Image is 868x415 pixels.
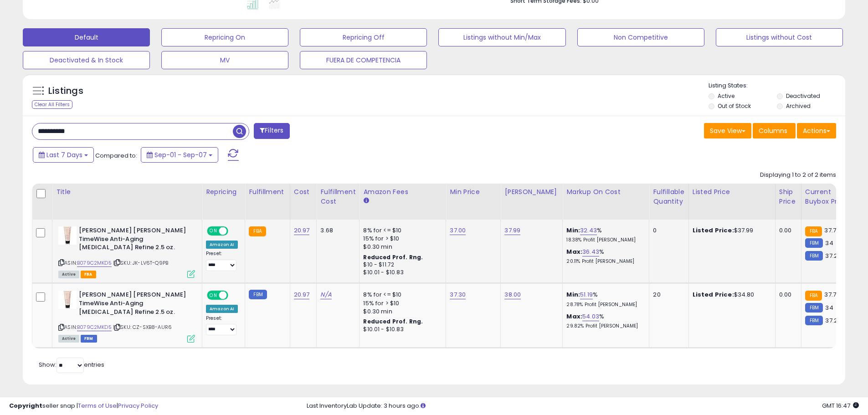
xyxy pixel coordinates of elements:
[566,291,642,307] div: %
[582,312,599,321] a: 54.03
[307,402,859,410] div: Last InventoryLab Update: 3 hours ago.
[81,335,97,343] span: FBM
[653,226,681,235] div: 0
[582,247,599,256] a: 36.43
[566,312,582,321] b: Max:
[95,151,137,160] span: Compared to:
[580,290,593,299] a: 51.19
[363,187,442,197] div: Amazon Fees
[320,290,331,299] a: N/A
[805,238,823,248] small: FBM
[363,291,439,299] div: 8% for <= $10
[805,251,823,261] small: FBM
[709,82,845,90] p: Listing States:
[58,226,195,277] div: ASIN:
[824,290,840,299] span: 37.79
[786,102,811,110] label: Archived
[566,226,642,243] div: %
[450,226,466,235] a: 37.00
[805,316,823,325] small: FBM
[566,226,580,235] b: Min:
[249,226,266,236] small: FBA
[249,187,286,197] div: Fulfillment
[33,147,94,163] button: Last 7 Days
[227,292,241,299] span: OFF
[294,226,310,235] a: 20.97
[320,226,352,235] div: 3.68
[363,318,423,325] b: Reduced Prof. Rng.
[56,187,198,197] div: Title
[300,51,427,69] button: FUERA DE COMPETENCIA
[300,28,427,46] button: Repricing Off
[23,28,150,46] button: Default
[363,226,439,235] div: 8% for <= $10
[9,401,42,410] strong: Copyright
[58,271,79,278] span: All listings currently available for purchase on Amazon
[797,123,836,138] button: Actions
[363,299,439,307] div: 15% for > $10
[759,126,787,135] span: Columns
[58,291,77,309] img: 41Gb7vGsXSL._SL40_.jpg
[825,316,841,325] span: 37.29
[113,259,168,266] span: | SKU: JK-LV6T-Q9PB
[39,360,104,369] span: Show: entries
[824,226,840,235] span: 37.79
[363,261,439,269] div: $10 - $11.72
[438,28,565,46] button: Listings without Min/Max
[718,92,734,100] label: Active
[249,290,267,299] small: FBM
[805,187,852,206] div: Current Buybox Price
[566,323,642,329] p: 29.82% Profit [PERSON_NAME]
[206,251,238,271] div: Preset:
[32,100,72,109] div: Clear All Filters
[254,123,289,139] button: Filters
[779,291,794,299] div: 0.00
[566,247,582,256] b: Max:
[161,51,288,69] button: MV
[779,187,797,206] div: Ship Price
[206,315,238,336] div: Preset:
[786,92,820,100] label: Deactivated
[79,226,190,254] b: [PERSON_NAME] [PERSON_NAME] TimeWise Anti-Aging [MEDICAL_DATA] Refine 2.5 oz.
[779,226,794,235] div: 0.00
[154,150,207,159] span: Sep-01 - Sep-07
[206,187,241,197] div: Repricing
[77,323,112,331] a: B079C2MKD5
[825,303,833,312] span: 34
[566,237,642,243] p: 18.38% Profit [PERSON_NAME]
[77,259,112,267] a: B079C2MKD5
[48,85,83,97] h5: Listings
[580,226,597,235] a: 32.43
[566,313,642,329] div: %
[566,187,645,197] div: Markup on Cost
[363,326,439,333] div: $10.01 - $10.83
[704,123,751,138] button: Save View
[566,290,580,299] b: Min:
[693,290,734,299] b: Listed Price:
[227,227,241,235] span: OFF
[113,323,172,331] span: | SKU: CZ-SXB8-AUR6
[46,150,82,159] span: Last 7 Days
[693,226,734,235] b: Listed Price:
[363,269,439,277] div: $10.01 - $10.83
[58,335,79,343] span: All listings currently available for purchase on Amazon
[81,271,96,278] span: FBA
[825,239,833,247] span: 34
[294,290,310,299] a: 20.97
[716,28,843,46] button: Listings without Cost
[363,235,439,243] div: 15% for > $10
[566,302,642,308] p: 28.78% Profit [PERSON_NAME]
[208,292,219,299] span: ON
[825,251,841,260] span: 37.29
[693,187,771,197] div: Listed Price
[563,184,649,220] th: The percentage added to the cost of goods (COGS) that forms the calculator for Min & Max prices.
[206,305,238,313] div: Amazon AI
[141,147,218,163] button: Sep-01 - Sep-07
[58,291,195,341] div: ASIN:
[653,187,684,206] div: Fulfillable Quantity
[504,290,521,299] a: 38.00
[23,51,150,69] button: Deactivated & In Stock
[577,28,704,46] button: Non Competitive
[566,248,642,265] div: %
[79,291,190,318] b: [PERSON_NAME] [PERSON_NAME] TimeWise Anti-Aging [MEDICAL_DATA] Refine 2.5 oz.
